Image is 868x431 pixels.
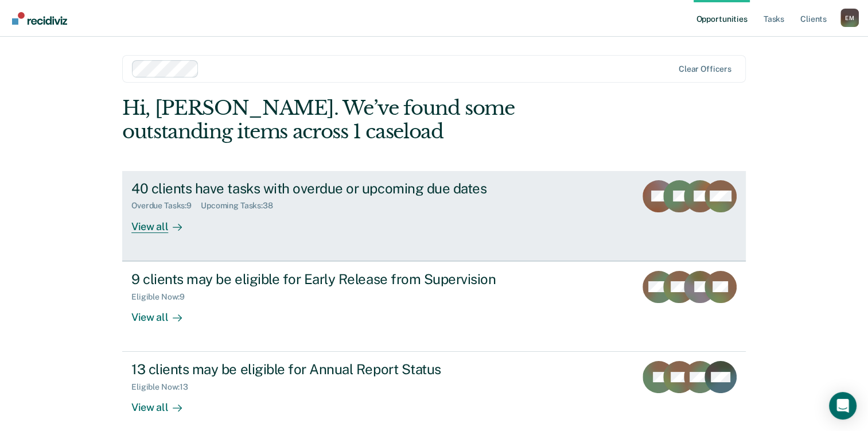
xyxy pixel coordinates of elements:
[131,361,534,378] div: 13 clients may be eligible for Annual Report Status
[840,9,859,27] button: Profile dropdown button
[840,9,859,27] div: E M
[829,392,857,420] div: Open Intercom Messenger
[122,261,746,352] a: 9 clients may be eligible for Early Release from SupervisionEligible Now:9View all
[131,292,194,302] div: Eligible Now : 9
[201,201,282,211] div: Upcoming Tasks : 38
[131,211,196,233] div: View all
[12,12,67,25] img: Recidiviz
[131,180,534,197] div: 40 clients have tasks with overdue or upcoming due dates
[122,96,621,143] div: Hi, [PERSON_NAME]. We’ve found some outstanding items across 1 caseload
[131,382,197,392] div: Eligible Now : 13
[131,301,196,324] div: View all
[131,392,196,414] div: View all
[131,271,534,288] div: 9 clients may be eligible for Early Release from Supervision
[122,171,746,261] a: 40 clients have tasks with overdue or upcoming due datesOverdue Tasks:9Upcoming Tasks:38View all
[131,201,201,211] div: Overdue Tasks : 9
[679,64,731,74] div: Clear officers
